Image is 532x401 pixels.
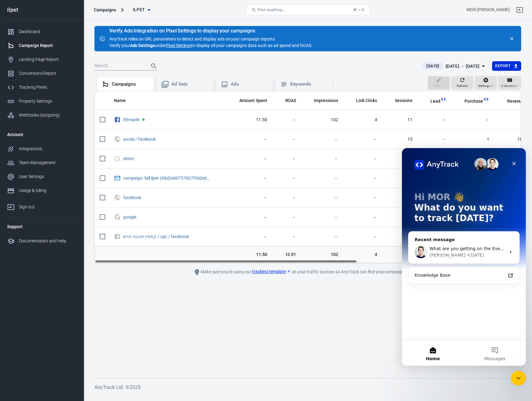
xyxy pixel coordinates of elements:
[387,252,412,258] span: 119
[123,195,141,200] a: facebook
[2,184,81,198] a: Usage & billing
[107,10,118,21] div: Close
[466,6,510,13] div: Account id: MBZuPSxE
[123,234,189,239] a: קמפיין תנועה חדש / cpc / facebook
[28,98,150,103] span: What are you getting on the Events Manager overview? ​
[456,98,483,105] span: Purchase
[171,81,208,87] div: Ad Sets
[114,155,121,162] svg: Direct
[126,4,157,15] button: ilpet
[456,117,489,123] span: －
[130,43,155,48] strong: Ads Settings
[114,194,121,201] svg: UTM & Web Traffic
[94,62,144,70] input: Search...
[446,62,480,70] div: [DATE] － [DATE]
[19,204,76,210] div: Sign out
[387,234,412,240] span: 71
[507,98,525,105] span: Revenue
[512,2,527,17] a: Sign out
[19,160,76,166] div: Team Management
[168,268,447,276] div: Make sure you're using our on your traffic sources so AnyTrack can find your campaigns properly.
[94,383,521,391] h6: AnyTrack Ltd. © 2025
[277,175,296,181] span: －
[13,124,104,130] div: Knowledge Base
[231,252,267,258] span: 11.50
[24,208,38,213] span: Home
[348,175,377,181] span: －
[422,98,440,105] span: Lead
[507,97,525,105] span: Total revenue calculated by AnyTrack.
[19,187,76,194] div: Usage & billing
[112,81,149,87] div: Campaigns
[2,170,81,184] a: User Settings
[348,195,377,201] span: －
[123,215,137,219] span: google
[109,28,312,49] div: AnyTrack relies on URL parameters to detect and display ads on your campaign reports. Verify your...
[277,195,296,201] span: －
[2,198,81,214] a: Sign out
[464,98,483,105] span: Purchase
[231,81,268,87] div: Ads
[306,252,338,258] span: 102
[2,127,81,142] li: Account
[511,371,526,386] iframe: Intercom live chat
[114,174,121,182] svg: Email
[306,234,338,240] span: －
[19,112,76,118] div: Webhooks (outgoing)
[306,195,338,201] span: －
[123,117,141,122] span: REmarkt
[62,193,124,218] button: Messages
[114,135,121,143] svg: UTM & Web Traffic
[306,156,338,162] span: －
[19,70,76,77] div: Conversions Report
[2,39,81,53] a: Campaign Report
[277,156,296,162] span: －
[123,215,136,220] a: google
[306,175,338,181] span: －
[252,268,290,275] a: tracking template
[277,97,296,104] span: The total return on ad spend
[422,117,447,123] span: －
[246,5,370,15] button: Find anything...⌘ + K
[290,81,327,87] div: Keywords
[277,214,296,220] span: －
[231,214,267,220] span: －
[2,219,81,234] li: Support
[285,98,296,104] span: ROAS
[456,136,489,143] span: 1
[19,238,76,244] div: Documentation and Help
[348,117,377,123] span: 4
[123,117,140,122] a: REmarkt
[114,233,121,240] svg: Unknown Facebook
[508,34,516,43] button: close
[146,59,161,74] button: Search
[356,97,377,104] span: The number of clicks on links within the ad that led to advertiser-specified destinations
[348,252,377,258] span: 4
[123,176,211,180] span: campaign: fall ilpet (68d2e60757607f362ed694a0) / email / omnisend
[499,136,531,143] span: 160.00
[277,234,296,240] span: －
[133,6,145,14] span: ilpet
[348,214,377,220] span: －
[418,61,492,71] button: [DATE][DATE] － [DATE]
[114,98,134,104] span: Name
[123,156,134,161] a: direct
[387,214,412,220] span: 2
[356,98,377,104] span: Link Clicks
[142,118,145,121] span: Active
[440,96,447,102] svg: This column is calculated from AnyTrack real-time data
[348,156,377,162] span: －
[422,136,447,143] span: －
[306,97,338,104] span: The number of times your ads were on screen.
[94,7,116,13] div: Campaigns
[19,56,76,63] div: Landing Page Report
[231,117,267,123] span: 11.50
[387,136,412,143] span: 15
[19,84,76,91] div: Tracking Pixels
